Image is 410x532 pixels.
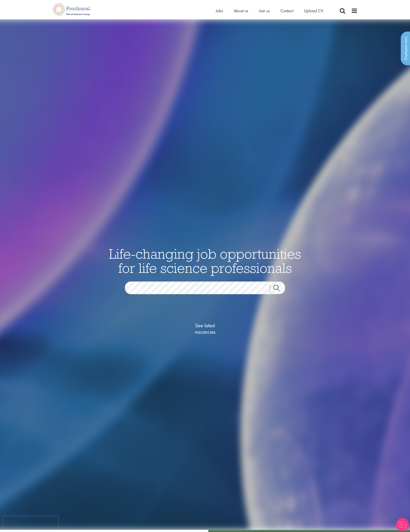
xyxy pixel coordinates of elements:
a: About us [234,8,248,14]
a: Join us [259,8,270,14]
img: Chatbot [396,518,409,531]
a: See latestvacancies [184,305,226,352]
a: Jobs [216,8,223,14]
a: Contact [280,8,293,14]
span: Life-changing job opportunities for life science professionals [109,245,301,276]
a: Upload CV [304,8,323,14]
iframe: reCAPTCHA [3,516,58,529]
a: Job search submit button [270,284,288,293]
span: See latest vacancies [184,322,226,335]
